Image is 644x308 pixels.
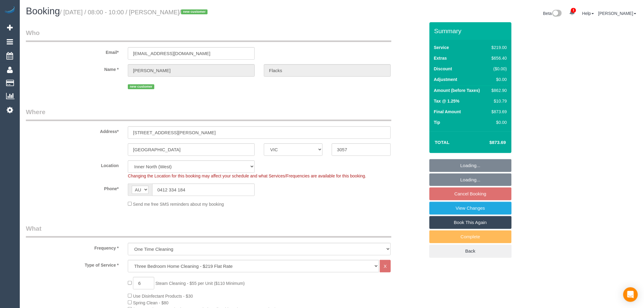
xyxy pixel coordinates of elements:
div: $862.90 [489,87,507,93]
div: $0.00 [489,76,507,82]
label: Discount [434,66,452,72]
span: 1 [571,8,576,13]
span: new customer [181,9,208,14]
input: First Name* [128,64,255,77]
label: Email* [21,47,123,55]
label: Final Amount [434,109,461,115]
div: $0.00 [489,119,507,125]
span: Use Disinfectant Products - $30 [133,294,193,299]
a: [PERSON_NAME] [598,11,636,16]
div: $219.00 [489,44,507,51]
small: / [DATE] / 08:00 - 10:00 / [PERSON_NAME] [60,9,209,16]
label: Location [21,160,123,169]
label: Service [434,44,449,51]
input: Post Code* [332,143,390,156]
legend: Who [26,28,391,42]
a: View Changes [429,202,512,215]
strong: Total [435,140,450,145]
input: Email* [128,47,255,60]
label: Tax @ 1.25% [434,98,460,104]
div: $656.40 [489,55,507,61]
input: Phone* [152,184,255,196]
label: Amount (before Taxes) [434,87,480,93]
h3: Summary [434,27,509,34]
img: New interface [552,10,562,18]
label: Address* [21,126,123,135]
a: Help [582,11,594,16]
legend: What [26,224,391,238]
img: Automaid Logo [4,6,16,15]
span: Spring Clean - $80 [133,300,169,305]
label: Extras [434,55,447,61]
input: Last Name* [264,64,391,77]
div: $873.69 [489,109,507,115]
label: Name * [21,64,123,72]
span: Send me free SMS reminders about my booking [133,202,224,207]
span: Steam Cleaning - $55 per Unit ($110 Minimum) [156,281,245,286]
a: Beta [543,11,562,16]
a: 1 [566,6,578,19]
legend: Where [26,107,391,121]
label: Adjustment [434,76,457,82]
span: new customer [128,84,154,89]
a: Book This Again [429,216,512,229]
span: / [180,9,210,16]
label: Type of Service * [21,260,123,268]
div: Open Intercom Messenger [623,287,638,302]
span: Booking [26,6,60,16]
label: Tip [434,119,440,125]
div: ($0.00) [489,66,507,72]
label: Phone* [21,184,123,192]
h4: $873.69 [471,140,506,145]
input: Suburb* [128,143,255,156]
a: Back [429,245,512,257]
label: Frequency * [21,243,123,251]
div: $10.79 [489,98,507,104]
span: Changing the Location for this booking may affect your schedule and what Services/Frequencies are... [128,173,366,178]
